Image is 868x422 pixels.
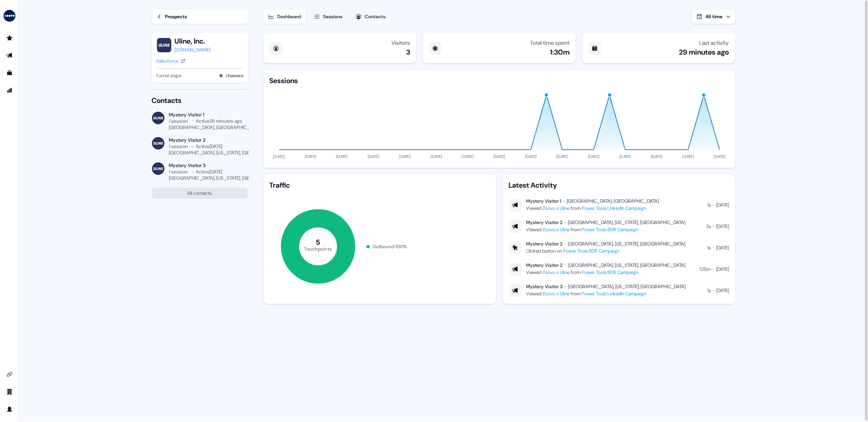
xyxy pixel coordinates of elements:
[717,265,729,273] div: [DATE]
[3,49,16,62] a: Go to outbound experience
[165,13,187,21] div: Prospects
[708,287,711,295] div: 1s
[526,241,563,247] div: Mystery Visitor 2
[700,40,729,46] div: Last activity
[692,10,736,24] button: All time
[526,283,563,290] div: Mystery Visitor 3
[152,10,248,24] a: Prospects
[304,154,316,159] tspan: [DATE]
[273,154,285,159] tspan: [DATE]
[569,283,686,290] div: [GEOGRAPHIC_DATA], [US_STATE], [GEOGRAPHIC_DATA]
[679,48,729,57] div: 29 minutes ago
[526,247,686,255] div: Clicked button on
[3,386,16,398] a: Go to team
[3,84,16,97] a: Go to attribution
[543,269,570,276] a: Zoovu x Uline
[714,154,726,159] tspan: [DATE]
[157,72,182,80] span: Funnel stage:
[717,201,729,209] div: [DATE]
[582,226,639,233] a: Power Tools BDR Campaign
[708,201,711,209] div: 1s
[196,143,223,150] div: Active [DATE]
[169,143,188,150] div: 1 session
[582,269,639,276] a: Power Tools BDR Campaign
[278,13,301,21] div: Dashboard
[526,262,563,268] div: Mystery Visitor 2
[373,243,407,251] div: Outbound 100 %
[368,154,380,159] tspan: [DATE]
[682,154,694,159] tspan: [DATE]
[543,291,570,297] a: Zoovu x Uline
[263,10,306,24] button: Dashboard
[700,265,711,273] div: 1:25m
[196,169,223,175] div: Active [DATE]
[582,205,647,211] a: Power Tools LinkedIn Campaign
[708,244,711,252] div: 1s
[323,13,343,21] div: Sessions
[152,96,248,105] div: Contacts
[270,181,490,190] div: Traffic
[526,290,686,298] div: Viewed from
[568,241,686,247] div: [GEOGRAPHIC_DATA], [US_STATE], [GEOGRAPHIC_DATA]
[169,150,288,156] div: [GEOGRAPHIC_DATA], [US_STATE], [GEOGRAPHIC_DATA]
[169,137,248,143] div: Mystery Visitor 2
[169,124,262,131] div: [GEOGRAPHIC_DATA], [GEOGRAPHIC_DATA]
[530,40,569,46] div: Total time spent
[175,36,211,46] button: Uline, Inc.
[619,154,631,159] tspan: [DATE]
[567,198,659,204] div: [GEOGRAPHIC_DATA], [GEOGRAPHIC_DATA]
[526,198,562,204] div: Mystery Visitor 1
[399,154,411,159] tspan: [DATE]
[462,154,474,159] tspan: [DATE]
[336,154,348,159] tspan: [DATE]
[169,112,248,118] div: Mystery Visitor 1
[494,154,505,159] tspan: [DATE]
[226,72,243,80] button: Unaware
[3,368,16,381] a: Go to integrations
[270,76,298,86] div: Sessions
[717,222,729,230] div: [DATE]
[707,222,711,230] div: 2s
[526,219,563,226] div: Mystery Visitor 2
[169,175,288,181] div: [GEOGRAPHIC_DATA], [US_STATE], [GEOGRAPHIC_DATA]
[175,46,211,54] a: [DOMAIN_NAME]
[196,118,243,124] div: Active 29 minutes ago
[525,154,537,159] tspan: [DATE]
[717,244,729,252] div: [DATE]
[568,262,686,268] div: [GEOGRAPHIC_DATA], [US_STATE], [GEOGRAPHIC_DATA]
[157,57,185,65] a: Salesforce
[3,67,16,79] a: Go to templates
[365,13,386,21] div: Contacts
[431,154,443,159] tspan: [DATE]
[556,154,568,159] tspan: [DATE]
[543,205,570,211] a: Zoovu x Uline
[3,32,16,44] a: Go to prospects
[706,13,723,20] span: All time
[582,291,647,297] a: Power Tools LinkedIn Campaign
[406,48,410,57] div: 3
[304,246,332,252] tspan: Touchpoints
[169,169,188,175] div: 1 session
[169,118,188,124] div: 1 session
[568,219,686,226] div: [GEOGRAPHIC_DATA], [US_STATE], [GEOGRAPHIC_DATA]
[717,287,729,295] div: [DATE]
[391,40,410,46] div: Visitors
[351,10,391,24] button: Contacts
[526,204,659,212] div: Viewed from
[309,10,348,24] button: Sessions
[526,226,686,234] div: Viewed from
[651,154,663,159] tspan: [DATE]
[550,48,569,57] div: 1:30m
[509,181,729,190] div: Latest Activity
[564,248,620,254] a: Power Tools BDR Campaign
[588,154,599,159] tspan: [DATE]
[152,188,248,199] button: All contacts
[157,57,179,65] div: Salesforce
[543,226,570,233] a: Zoovu x Uline
[526,268,686,276] div: Viewed from
[316,238,320,247] tspan: 5
[3,403,16,416] a: Go to profile
[169,162,248,169] div: Mystery Visitor 3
